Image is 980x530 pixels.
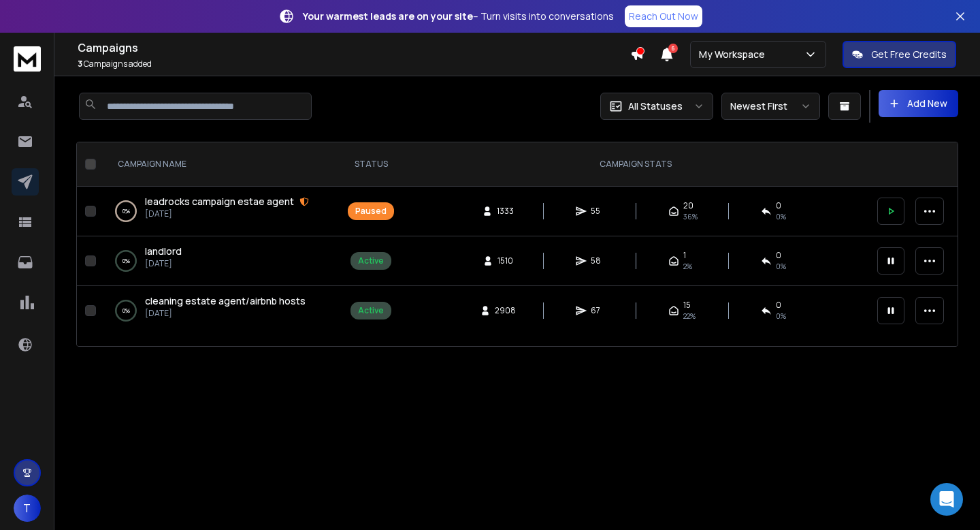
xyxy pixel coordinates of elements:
[101,142,340,187] th: CAMPAIGN NAME
[879,90,958,117] button: Add New
[591,255,604,266] span: 58
[625,5,702,27] a: Reach Out Now
[683,261,692,272] span: 2 %
[14,495,41,522] button: T
[628,99,683,113] p: All Statuses
[591,206,604,217] span: 55
[776,261,786,272] span: 0 %
[358,305,384,316] div: Active
[122,254,130,268] p: 0 %
[776,200,781,211] span: 0
[871,48,947,61] p: Get Free Credits
[629,10,698,23] p: Reach Out Now
[721,93,820,120] button: Newest First
[122,304,130,317] p: 0 %
[145,294,306,308] a: cleaning estate agent/airbnb hosts
[495,305,516,316] span: 2908
[145,258,182,269] p: [DATE]
[78,59,630,69] p: Campaigns added
[101,236,340,286] td: 0%landlord[DATE]
[101,286,340,336] td: 0%cleaning estate agent/airbnb hosts[DATE]
[683,250,686,261] span: 1
[683,311,696,322] span: 22 %
[402,142,869,187] th: CAMPAIGN STATS
[683,211,698,222] span: 36 %
[145,195,294,208] a: leadrocks campaign estae agent
[145,208,309,219] p: [DATE]
[699,48,770,61] p: My Workspace
[78,40,630,56] h1: Campaigns
[101,187,340,236] td: 0%leadrocks campaign estae agent[DATE]
[122,204,130,218] p: 0 %
[930,483,963,516] div: Open Intercom Messenger
[145,308,306,319] p: [DATE]
[668,44,678,53] span: 6
[591,305,604,316] span: 67
[355,206,387,217] div: Paused
[145,195,294,208] span: leadrocks campaign estae agent
[145,294,306,307] span: cleaning estate agent/airbnb hosts
[145,245,182,258] a: landlord
[303,10,614,23] p: – Turn visits into conversations
[776,250,781,261] span: 0
[340,142,402,187] th: STATUS
[78,58,82,69] span: 3
[776,300,781,311] span: 0
[497,206,514,217] span: 1333
[14,46,41,72] img: logo
[683,200,693,211] span: 20
[497,255,513,266] span: 1510
[358,255,384,266] div: Active
[776,311,786,322] span: 0 %
[776,211,786,222] span: 0 %
[683,300,691,311] span: 15
[303,10,473,22] strong: Your warmest leads are on your site
[843,41,956,68] button: Get Free Credits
